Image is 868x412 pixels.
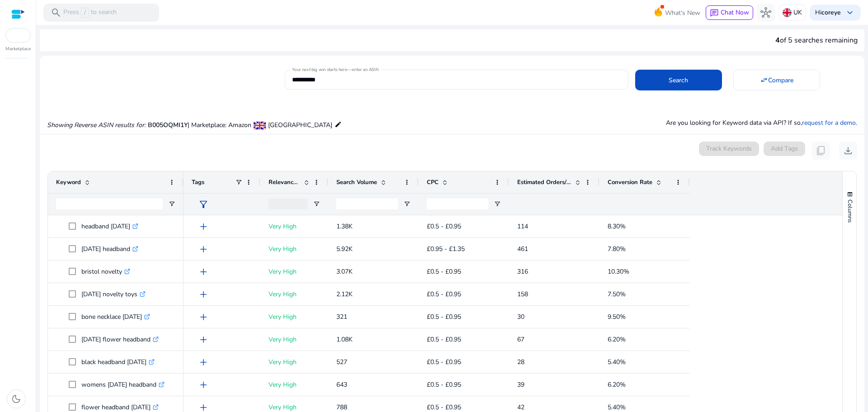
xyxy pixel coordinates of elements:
span: [GEOGRAPHIC_DATA] [268,121,332,129]
i: Showing Reverse ASIN results for: [47,121,146,129]
span: 6.20% [608,380,626,389]
span: B005OQMI1Y [148,121,188,129]
p: bone necklace [DATE] [81,308,150,326]
p: Very High [269,240,320,258]
p: [DATE] headband [81,240,138,258]
span: £0.5 - £0.95 [427,222,461,231]
p: [DATE] flower headband [81,330,159,349]
p: Very High [269,353,320,371]
span: add [198,244,209,255]
button: Open Filter Menu [403,200,410,208]
p: Marketplace [5,46,31,52]
button: hub [757,4,775,22]
span: £0.5 - £0.95 [427,403,461,412]
b: coreye [821,8,841,17]
span: 316 [517,267,528,276]
span: add [198,221,209,232]
span: 4 [775,35,780,45]
div: of 5 searches remaining [775,35,858,46]
span: £0.5 - £0.95 [427,358,461,366]
button: download [839,142,857,160]
span: 39 [517,380,524,389]
span: Relevance Score [269,178,300,186]
span: 28 [517,358,524,366]
span: Chat Now [721,8,749,17]
span: add [198,334,209,345]
p: headband [DATE] [81,217,138,236]
span: Conversion Rate [608,178,652,186]
span: Compare [768,76,793,85]
span: 1.38K [336,222,353,231]
p: Hi [815,9,841,16]
span: 30 [517,313,524,321]
span: £0.95 - £1.35 [427,245,465,253]
span: search [51,7,61,18]
p: [DATE] novelty toys [81,285,146,303]
span: 5.40% [608,403,626,412]
input: CPC Filter Input [427,199,488,209]
button: Open Filter Menu [494,200,501,208]
input: Search Volume Filter Input [336,199,398,209]
p: Very High [269,308,320,326]
span: 8.30% [608,222,626,231]
button: Open Filter Menu [313,200,320,208]
p: Very High [269,330,320,349]
span: £0.5 - £0.95 [427,335,461,344]
mat-label: Your next big win starts here—enter an ASIN [292,66,378,73]
p: womens [DATE] headband [81,375,165,394]
span: 158 [517,290,528,298]
span: 7.80% [608,245,626,253]
span: / [81,8,89,18]
span: 114 [517,222,528,231]
p: UK [793,5,802,20]
p: Are you looking for Keyword data via API? If so, . [666,118,857,128]
span: £0.5 - £0.95 [427,380,461,389]
span: keyboard_arrow_down [844,7,855,18]
button: Open Filter Menu [168,200,175,208]
button: chatChat Now [706,5,753,20]
span: 643 [336,380,347,389]
span: 527 [336,358,347,366]
span: 1.08K [336,335,353,344]
span: 6.20% [608,335,626,344]
span: Search [669,76,688,85]
mat-icon: edit [335,119,342,130]
p: Very High [269,375,320,394]
span: Estimated Orders/Month [517,178,571,186]
button: Search [635,70,722,90]
span: £0.5 - £0.95 [427,290,461,298]
p: bristol novelty [81,262,130,281]
span: CPC [427,178,439,186]
span: 42 [517,403,524,412]
span: 67 [517,335,524,344]
span: add [198,379,209,390]
span: Columns [846,199,854,223]
span: add [198,266,209,277]
span: 2.12K [336,290,353,298]
span: £0.5 - £0.95 [427,267,461,276]
span: Search Volume [336,178,377,186]
span: add [198,289,209,300]
span: 9.50% [608,313,626,321]
span: 5.92K [336,245,353,253]
span: add [198,312,209,322]
span: £0.5 - £0.95 [427,313,461,321]
span: 321 [336,313,347,321]
span: download [843,145,854,156]
span: 461 [517,245,528,253]
button: Compare [733,70,820,90]
span: add [198,357,209,368]
span: dark_mode [11,393,22,404]
p: Very High [269,217,320,236]
span: 3.07K [336,267,353,276]
img: uk.svg [783,8,792,17]
p: Very High [269,262,320,281]
p: Press to search [63,8,117,18]
p: black headband [DATE] [81,353,155,371]
mat-icon: swap_horiz [760,76,768,84]
span: | Marketplace: Amazon [188,121,251,129]
span: 5.40% [608,358,626,366]
input: Keyword Filter Input [56,199,163,209]
a: request for a demo [802,118,856,127]
span: chat [710,9,719,18]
